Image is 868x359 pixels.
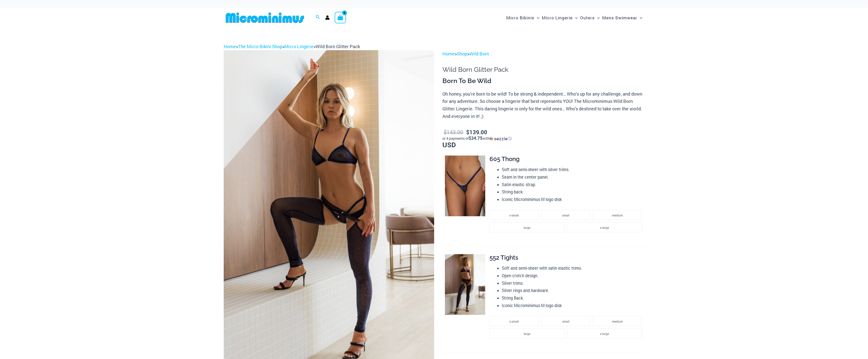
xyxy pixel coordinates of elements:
li: Satin elastic strap. [502,181,645,188]
span: small [562,213,569,217]
bdi: 139.00 [466,128,487,136]
bdi: 143.00 [444,128,463,136]
li: large [489,328,564,338]
p: USD [442,128,644,148]
li: x-large [567,222,642,232]
span: medium [612,319,623,323]
span: large [524,332,530,336]
li: small [541,316,590,326]
li: Seam in the center panel. [502,173,645,181]
li: medium [593,210,642,220]
span: x-large [600,226,609,230]
a: Home [442,51,455,57]
span: Outers [580,11,595,24]
li: Silver trims. [502,279,645,287]
li: x-small [489,210,539,220]
li: String back. [502,188,645,196]
span: x-small [509,213,519,217]
span: $ [466,128,469,136]
img: Sezzle [489,136,508,141]
p: Oh honey, you’re born to be wild! To be strong & independent… Who’s up for any challenge, and dow... [442,90,644,120]
img: MM SHOP LOGO FLAT [224,12,306,23]
span: » » » [224,43,360,49]
span: x-small [509,319,519,323]
div: or 4 payments of with [442,136,644,141]
img: Wild Born Glitter Ink 605 Bottom [445,156,485,216]
span: Menu Toggle [595,11,600,24]
div: or 4 payments of$34.75withSezzle Click to learn more about Sezzle [442,136,644,141]
li: Soft and semi-sheer with silver trims. [502,166,645,173]
span: Micro Lingerie [542,11,573,24]
p: > > [442,50,644,58]
a: Home [224,43,236,49]
h1: Wild Born Glitter Pack [442,66,644,74]
h3: Born To Be Wild [442,77,644,85]
span: Wild Born Glitter Pack [316,43,360,49]
span: Micro Bikinis [506,11,534,24]
span: $34.75 [469,135,482,141]
span: Menu Toggle [637,11,642,24]
span: large [524,226,530,230]
a: Search icon link [316,14,320,21]
a: Micro LingerieMenu ToggleMenu Toggle [541,10,579,25]
a: Micro Lingerie [284,43,314,49]
li: String Back. [502,294,645,302]
span: x-large [600,332,609,336]
a: Mens SwimwearMenu ToggleMenu Toggle [601,10,644,25]
span: medium [612,213,623,217]
li: x-large [567,328,642,338]
li: x-small [489,316,539,326]
a: View Shopping Cart, empty [335,12,346,23]
li: Iconic Microminimus M logo disk [502,302,645,309]
a: The Micro Bikini Shop [238,43,282,49]
span: Menu Toggle [573,11,578,24]
span: $ [444,128,447,136]
span: 552 Tights [489,254,518,261]
span: 605 Thong [489,155,520,163]
span: small [562,319,569,323]
a: Micro BikinisMenu ToggleMenu Toggle [505,10,541,25]
li: medium [593,316,642,326]
li: Soft and semi-sheer with satin elastic trims. [502,264,645,272]
a: OutersMenu ToggleMenu Toggle [579,10,601,25]
span: Mens Swimwear [602,11,637,24]
a: Wild Born [469,51,489,57]
a: Account icon link [325,15,330,20]
li: Open crotch design. [502,272,645,279]
img: Wild Born Glitter Ink 1122 Top 605 Bottom 552 Tights [445,254,485,315]
a: Shop [457,51,467,57]
nav: Site Navigation [504,9,645,26]
li: large [489,222,564,232]
span: Menu Toggle [534,11,539,24]
li: Silver rings and hardware. [502,287,645,294]
li: small [541,210,590,220]
li: Iconic Microminimus M logo disk [502,196,645,203]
